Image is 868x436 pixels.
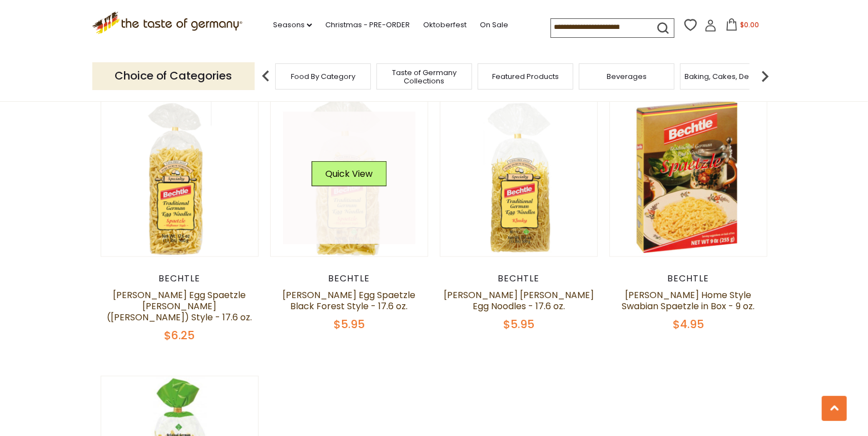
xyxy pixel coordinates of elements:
img: Bechtle [440,100,598,257]
a: Food By Category [291,72,355,81]
span: $0.00 [740,20,759,29]
a: [PERSON_NAME] [PERSON_NAME] Egg Noodles - 17.6 oz. [444,289,594,313]
div: Bechtle [270,273,429,284]
a: Christmas - PRE-ORDER [325,19,410,31]
a: Baking, Cakes, Desserts [685,72,771,81]
span: $5.95 [503,316,534,332]
img: Bechtle [101,100,259,257]
p: Choice of Categories [92,62,255,90]
img: Bechtle [610,100,767,257]
span: $6.25 [164,328,195,343]
a: On Sale [480,19,508,31]
div: Bechtle [101,273,259,284]
div: Bechtle [440,273,598,284]
button: Quick View [311,161,386,186]
a: [PERSON_NAME] Home Style Swabian Spaetzle in Box - 9 oz. [622,289,755,313]
img: Bechtle [271,100,428,257]
a: Seasons [273,19,312,31]
span: $5.95 [334,316,365,332]
img: next arrow [754,65,776,87]
a: Oktoberfest [423,19,467,31]
a: Beverages [607,72,647,81]
a: [PERSON_NAME] Egg Spaetzle [PERSON_NAME] ([PERSON_NAME]) Style - 17.6 oz. [107,289,252,324]
a: Taste of Germany Collections [380,68,469,85]
a: Featured Products [492,72,559,81]
img: previous arrow [255,65,277,87]
div: Bechtle [609,273,768,284]
a: [PERSON_NAME] Egg Spaetzle Black Forest Style - 17.6 oz. [282,289,415,313]
button: $0.00 [719,18,766,35]
span: $4.95 [673,316,704,332]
